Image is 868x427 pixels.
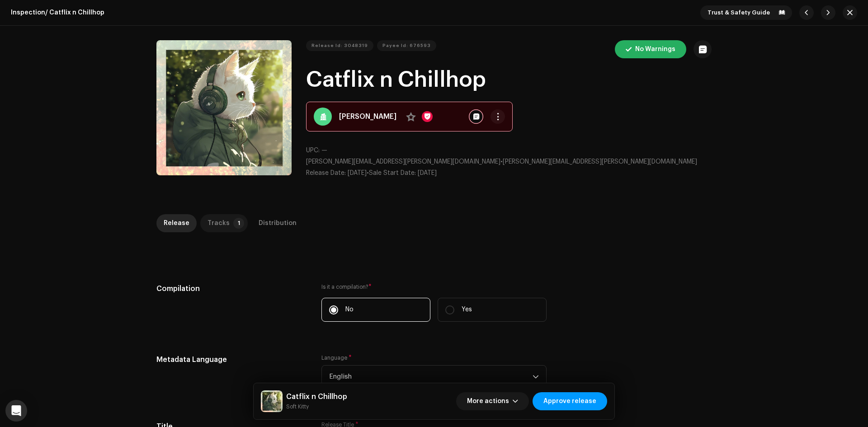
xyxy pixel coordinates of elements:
[321,354,352,361] label: Language
[306,157,712,167] p: •
[306,170,369,176] span: •
[377,40,436,51] button: Payee Id: 676593
[348,170,367,176] span: [DATE]
[286,391,347,402] h5: Catflix n Chillhop
[259,214,297,232] div: Distribution
[456,392,529,410] button: More actions
[306,40,373,51] button: Release Id: 3048319
[286,402,347,411] small: Catflix n Chillhop
[533,392,607,410] button: Approve release
[369,170,416,176] span: Sale Start Date:
[345,305,354,314] p: No
[533,366,539,388] div: dropdown trigger
[321,283,547,291] label: Is it a compilation?
[306,147,320,154] span: UPC:
[208,214,230,232] div: Tracks
[156,354,307,365] h5: Metadata Language
[503,159,697,165] span: [PERSON_NAME][EMAIL_ADDRESS][PERSON_NAME][DOMAIN_NAME]
[321,147,327,154] span: —
[311,37,368,55] span: Release Id: 3048319
[467,392,509,410] span: More actions
[156,283,307,294] h5: Compilation
[5,400,27,422] div: Open Intercom Messenger
[306,159,500,165] span: [PERSON_NAME][EMAIL_ADDRESS][PERSON_NAME][DOMAIN_NAME]
[306,170,346,176] span: Release Date:
[164,214,189,232] div: Release
[306,66,712,94] h1: Catflix n Chillhop
[382,37,431,55] span: Payee Id: 676593
[543,392,596,410] span: Approve release
[329,366,533,388] span: English
[462,305,472,314] p: Yes
[233,218,244,229] p-badge: 1
[261,390,283,412] img: ce3e92d7-4b73-43a4-bfee-313863d579a2
[418,170,437,176] span: [DATE]
[339,111,396,122] strong: [PERSON_NAME]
